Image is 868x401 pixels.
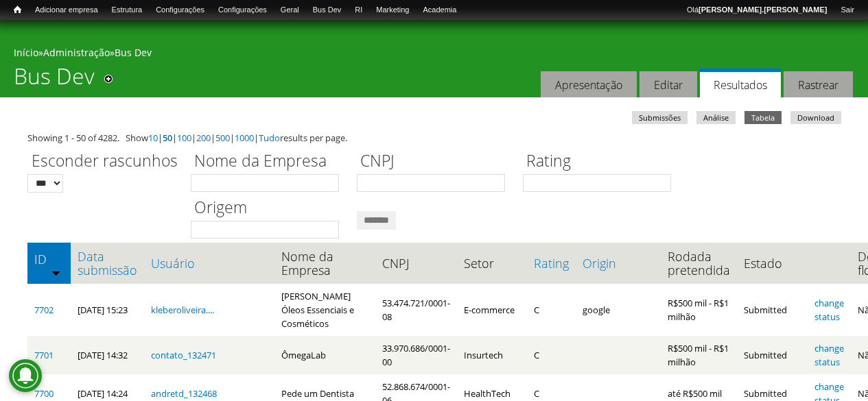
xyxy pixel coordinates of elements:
a: 10 [148,132,158,144]
a: Configurações [211,3,274,17]
a: RI [348,3,369,17]
a: Rating [534,256,569,270]
label: Nome da Empresa [191,149,348,174]
th: Setor [457,243,527,284]
a: Tabela [744,111,782,124]
label: CNPJ [357,149,514,174]
div: » » [14,46,854,63]
a: Submissões [632,111,688,124]
a: Origin [583,256,654,270]
a: Bus Dev [306,3,349,17]
td: Submitted [737,336,808,374]
a: Apresentação [541,71,637,98]
td: Insurtech [457,336,527,374]
td: [DATE] 15:23 [71,284,144,336]
span: Início [14,5,21,14]
th: CNPJ [375,243,457,284]
a: kleberoliveira.... [151,304,214,316]
a: Academia [416,3,463,17]
a: andretd_132468 [151,387,217,400]
td: C [527,284,576,336]
a: contato_132471 [151,349,216,361]
a: Download [790,111,841,124]
a: Rastrear [784,71,853,98]
a: Tudo [259,132,280,144]
a: 500 [215,132,230,144]
a: Administração [43,46,110,59]
a: 100 [177,132,191,144]
a: Sair [834,3,861,17]
a: Bus Dev [115,46,152,59]
td: [PERSON_NAME] Óleos Essenciais e Cosméticos [274,284,375,336]
label: Origem [191,196,348,221]
div: Showing 1 - 50 of 4282. Show | | | | | | results per page. [27,131,841,145]
a: 200 [196,132,211,144]
a: Estrutura [105,3,150,17]
a: Configurações [149,3,211,17]
td: Submitted [737,284,808,336]
a: Início [7,3,28,16]
a: Geral [274,3,306,17]
td: R$500 mil - R$1 milhão [661,336,737,374]
td: google [576,284,661,336]
td: C [527,336,576,374]
th: Nome da Empresa [274,243,375,284]
a: change status [814,297,844,323]
label: Esconder rascunhos [27,149,182,174]
td: ÔmegaLab [274,336,375,374]
td: R$500 mil - R$1 milhão [661,284,737,336]
a: Análise [696,111,736,124]
td: 53.474.721/0001-08 [375,284,457,336]
td: 33.970.686/0001-00 [375,336,457,374]
a: Data submissão [78,250,137,277]
a: Olá[PERSON_NAME].[PERSON_NAME] [680,3,834,17]
a: change status [814,342,844,368]
a: ID [34,252,64,266]
a: Resultados [700,69,781,98]
td: E-commerce [457,284,527,336]
a: 7701 [34,349,54,361]
th: Estado [737,243,808,284]
a: Editar [640,71,697,98]
th: Rodada pretendida [661,243,737,284]
a: Início [14,46,38,59]
a: 50 [163,132,172,144]
a: 7702 [34,304,54,316]
a: Adicionar empresa [28,3,105,17]
a: 7700 [34,387,54,400]
label: Rating [523,149,680,174]
h1: Bus Dev [14,63,95,97]
strong: [PERSON_NAME].[PERSON_NAME] [699,5,827,14]
td: [DATE] 14:32 [71,336,144,374]
a: Marketing [369,3,416,17]
a: 1000 [235,132,254,144]
img: ordem crescente [51,268,60,277]
a: Usuário [151,256,268,270]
